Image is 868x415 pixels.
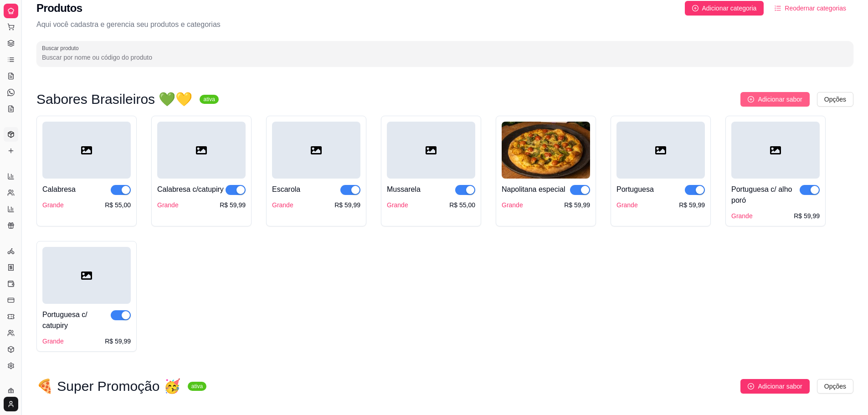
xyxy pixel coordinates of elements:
[36,94,192,105] h3: Sabores Brasileiros 💚💛
[42,337,64,346] div: Grande
[775,5,781,11] span: ordered-list
[740,92,809,107] button: Adicionar sabor
[42,184,76,195] div: Calabresa
[767,1,853,15] button: Reodernar categorias
[824,94,846,104] span: Opções
[334,200,360,210] div: R$ 59,99
[188,382,206,391] sup: ativa
[157,200,179,210] div: Grande
[36,381,180,392] h3: 🍕 Super Promoção 🥳
[42,44,82,52] label: Buscar produto
[616,200,638,210] div: Grande
[42,309,111,331] div: Portuguesa c/ catupiry
[36,19,853,30] p: Aqui você cadastra e gerencia seu produtos e categorias
[785,3,846,13] span: Reodernar categorias
[105,337,131,346] div: R$ 59,99
[748,96,754,102] span: plus-circle
[272,200,293,210] div: Grande
[758,94,802,104] span: Adicionar sabor
[200,95,218,104] sup: ativa
[387,200,408,210] div: Grande
[36,1,82,15] h2: Produtos
[502,184,565,195] div: Napolitana especial
[731,211,753,220] div: Grande
[824,381,846,391] span: Opções
[685,1,764,15] button: Adicionar categoria
[105,200,131,210] div: R$ 55,00
[449,200,475,210] div: R$ 55,00
[502,122,590,179] img: product-image
[692,5,699,11] span: plus-circle
[616,184,654,195] div: Portuguesa
[817,92,853,107] button: Opções
[817,379,853,394] button: Opções
[42,200,64,210] div: Grande
[794,211,820,220] div: R$ 59,99
[272,184,300,195] div: Escarola
[748,383,754,389] span: plus-circle
[758,381,802,391] span: Adicionar sabor
[564,200,590,210] div: R$ 59,99
[702,3,757,13] span: Adicionar categoria
[42,53,848,62] input: Buscar produto
[387,184,421,195] div: Mussarela
[740,379,809,394] button: Adicionar sabor
[679,200,705,210] div: R$ 59,99
[731,184,800,206] div: Portuguesa c/ alho poró
[220,200,246,210] div: R$ 59,99
[157,184,224,195] div: Calabresa c/catupiry
[502,200,523,210] div: Grande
